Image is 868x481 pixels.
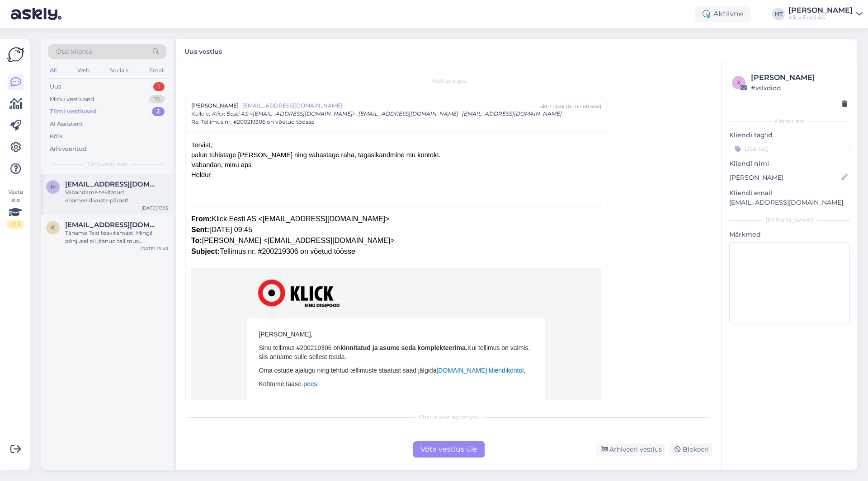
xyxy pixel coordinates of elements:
[596,444,665,456] div: Arhiveeri vestlus
[87,160,127,168] span: Tiimi vestlused
[669,444,712,456] div: Blokeeri
[462,110,562,117] span: [EMAIL_ADDRESS][DOMAIN_NAME]
[298,380,317,388] a: e-poes
[259,380,297,388] span: Kohtume taas
[50,82,61,91] div: Uus
[142,205,168,211] div: [DATE] 13:15
[153,82,165,91] div: 1
[729,230,850,239] p: Märkmed
[50,145,87,154] div: Arhiveeritud
[259,367,436,374] span: Oma ostude ajalugu ning tehtud tellimuste staatust saad jälgida
[751,83,847,93] div: # xslxdiod
[7,46,24,63] img: Askly Logo
[259,344,340,351] span: Sinu tellimus #200219306 on
[729,117,850,125] div: Kliendi info
[729,142,850,155] input: Lisa tag
[772,8,785,20] div: HT
[524,367,525,374] span: .
[788,7,853,14] div: [PERSON_NAME]
[751,72,847,83] div: [PERSON_NAME]
[65,180,159,188] span: marekvesi1973@gmail.com
[48,65,58,76] div: All
[191,140,601,150] div: Tervist,
[729,198,850,207] p: [EMAIL_ADDRESS][DOMAIN_NAME]
[191,102,239,110] span: [PERSON_NAME]
[140,245,168,252] div: [DATE] 15:43
[242,102,540,110] span: [EMAIL_ADDRESS][DOMAIN_NAME]
[191,237,202,244] b: To:
[788,7,863,21] a: [PERSON_NAME]Klick Eesti AS
[413,441,485,458] div: Võta vestlus üle
[788,14,853,21] div: Klick Eesti AS
[56,47,92,56] span: Otsi kliente
[566,103,601,110] div: ( 13 minuti eest )
[149,95,165,104] div: 35
[317,380,319,388] span: !
[50,107,97,116] div: Tiimi vestlused
[191,215,212,223] b: From:
[340,344,467,351] span: kinnitatud ja asume seda komplekteerima.
[436,367,524,374] a: [DOMAIN_NAME] kliendikontol
[50,95,94,104] div: Minu vestlused
[737,79,741,86] span: x
[729,216,850,224] div: [PERSON_NAME]
[191,118,314,126] span: Re: Tellimus nr. #200219306 on võetud töösse
[729,159,850,168] p: Kliendi nimi
[185,77,712,85] div: Vestlus algas
[65,221,159,229] span: Ksepa30@gmail.com
[185,413,712,421] div: Chat is waiting for you
[184,44,222,56] label: Uus vestlus
[51,183,56,190] span: m
[191,170,601,180] div: Heldur
[50,132,63,141] div: Kõik
[191,150,601,160] div: palun tühistage [PERSON_NAME] ning vabastage raha, tagasikandmine mu kontole.
[730,173,840,182] input: Lisa nimi
[259,331,312,338] span: [PERSON_NAME],
[147,65,166,76] div: Email
[191,160,601,170] div: Vabandan, minu aps
[51,224,55,231] span: K
[191,248,220,255] b: Subject:
[212,110,458,117] span: Klick Eesti AS <[EMAIL_ADDRESS][DOMAIN_NAME]>, [EMAIL_ADDRESS][DOMAIN_NAME]
[191,226,209,233] b: Sent:
[695,6,750,22] div: Aktiivne
[7,220,24,229] div: 2 / 3
[191,214,601,257] div: Klick Eesti AS <[EMAIL_ADDRESS][DOMAIN_NAME]> [DATE] 09:45 [PERSON_NAME] <[EMAIL_ADDRESS][DOMAIN_...
[729,131,850,140] p: Kliendi tag'id
[75,65,91,76] div: Web
[258,280,340,307] img: Klick Eesti AS
[191,110,210,117] span: Kellele :
[152,107,165,116] div: 2
[108,65,130,76] div: Socials
[540,103,564,110] div: okt 7 13:06
[729,188,850,198] p: Kliendi email
[7,188,24,229] div: Vaata siia
[50,120,83,129] div: AI Assistent
[65,188,168,205] div: Vabandame tekitatud ebameeldivuste pärast!
[65,229,168,245] div: Täname Teid teavitamast! Mingil põhjusel oli jäänud tellimus kinnitamata. Kinnitasime nüüd käsits...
